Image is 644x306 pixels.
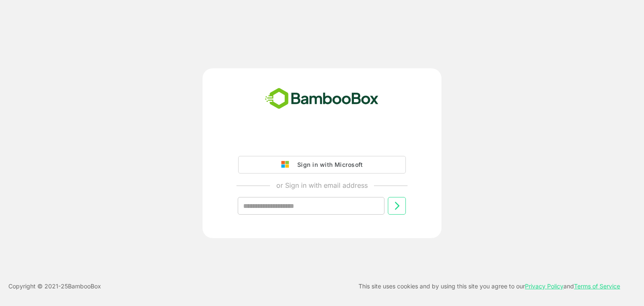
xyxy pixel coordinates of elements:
[260,85,383,113] img: bamboobox
[238,156,406,174] button: Sign in with Microsoft
[281,161,293,169] img: google
[276,180,368,190] p: or Sign in with email address
[574,283,620,290] a: Terms of Service
[8,281,101,291] p: Copyright © 2021- 25 BambooBox
[525,283,563,290] a: Privacy Policy
[358,281,620,291] p: This site uses cookies and by using this site you agree to our and
[293,159,363,170] div: Sign in with Microsoft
